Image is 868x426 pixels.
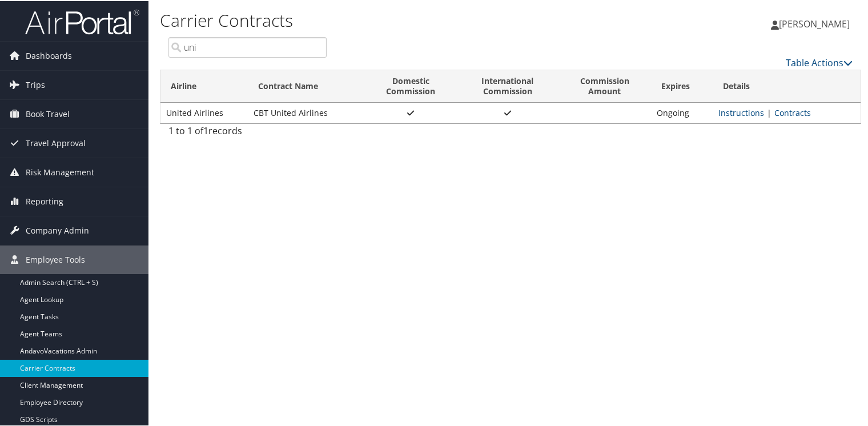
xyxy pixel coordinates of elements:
a: View Contracts [774,106,811,117]
td: CBT United Airlines [248,102,364,122]
span: Employee Tools [26,244,85,273]
span: Dashboards [26,41,72,69]
h1: Carrier Contracts [160,7,628,31]
th: Details: activate to sort column ascending [713,69,861,102]
th: InternationalCommission: activate to sort column ascending [457,69,558,102]
span: | [764,106,774,117]
th: Contract Name: activate to sort column ascending [248,69,364,102]
th: Airline: activate to sort column descending [160,69,248,102]
th: Expires: activate to sort column ascending [651,69,713,102]
td: United Airlines [160,102,248,122]
th: DomesticCommission: activate to sort column ascending [364,69,457,102]
span: Company Admin [26,215,89,244]
span: Travel Approval [26,128,86,156]
td: Ongoing [651,102,713,122]
a: Table Actions [786,55,853,68]
a: [PERSON_NAME] [771,6,861,40]
th: CommissionAmount: activate to sort column ascending [558,69,651,102]
span: Trips [26,70,45,98]
span: 1 [203,123,208,136]
span: Book Travel [26,99,70,127]
input: Search [168,36,327,57]
span: Risk Management [26,157,94,186]
span: Reporting [26,186,63,215]
img: airportal-logo.png [25,7,139,34]
span: [PERSON_NAME] [779,17,850,29]
a: View Ticketing Instructions [718,106,764,117]
div: 1 to 1 of records [168,123,327,142]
